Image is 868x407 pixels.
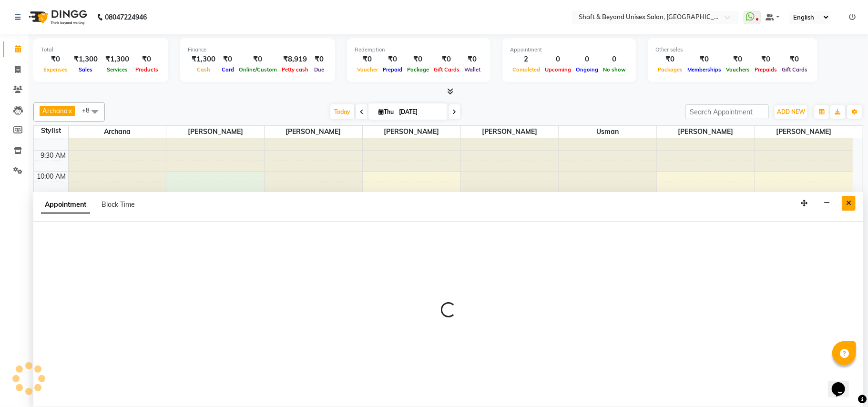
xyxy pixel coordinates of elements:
[724,66,752,73] span: Vouchers
[510,66,542,73] span: Completed
[279,66,311,73] span: Petty cash
[35,172,68,182] div: 10:00 AM
[311,54,327,65] div: ₹0
[41,46,161,54] div: Total
[685,66,724,73] span: Memberships
[779,54,810,65] div: ₹0
[842,196,856,211] button: Close
[405,54,431,65] div: ₹0
[657,126,755,138] span: [PERSON_NAME]
[68,107,72,114] a: x
[34,126,68,136] div: Stylist
[39,151,68,161] div: 9:30 AM
[133,54,161,65] div: ₹0
[510,54,542,65] div: 2
[219,66,236,73] span: Card
[105,4,147,31] b: 08047224946
[775,105,807,119] button: ADD NEW
[236,66,279,73] span: Online/Custom
[312,66,327,73] span: Due
[69,126,166,138] span: Archana
[133,66,161,73] span: Products
[194,66,213,73] span: Cash
[380,66,405,73] span: Prepaid
[573,54,601,65] div: 0
[655,54,685,65] div: ₹0
[42,107,68,114] span: Archana
[70,54,102,65] div: ₹1,300
[573,66,601,73] span: Ongoing
[188,54,219,65] div: ₹1,300
[828,369,858,397] iframe: chat widget
[355,66,380,73] span: Voucher
[24,4,90,31] img: logo
[330,104,354,119] span: Today
[102,200,135,209] span: Block Time
[82,106,97,114] span: +8
[41,196,90,214] span: Appointment
[104,66,130,73] span: Services
[166,126,264,138] span: [PERSON_NAME]
[405,66,431,73] span: Package
[462,66,483,73] span: Wallet
[355,54,380,65] div: ₹0
[655,46,810,54] div: Other sales
[102,54,133,65] div: ₹1,300
[431,66,462,73] span: Gift Cards
[724,54,752,65] div: ₹0
[542,54,573,65] div: 0
[559,126,656,138] span: usman
[355,46,483,54] div: Redemption
[431,54,462,65] div: ₹0
[41,66,70,73] span: Expenses
[461,126,559,138] span: [PERSON_NAME]
[279,54,311,65] div: ₹8,919
[188,46,327,54] div: Finance
[363,126,460,138] span: [PERSON_NAME]
[755,126,853,138] span: [PERSON_NAME]
[380,54,405,65] div: ₹0
[542,66,573,73] span: Upcoming
[779,66,810,73] span: Gift Cards
[396,105,444,119] input: 2025-09-04
[236,54,279,65] div: ₹0
[219,54,236,65] div: ₹0
[601,54,628,65] div: 0
[41,54,70,65] div: ₹0
[462,54,483,65] div: ₹0
[376,108,396,115] span: Thu
[752,66,779,73] span: Prepaids
[510,46,628,54] div: Appointment
[685,104,769,119] input: Search Appointment
[752,54,779,65] div: ₹0
[777,108,805,115] span: ADD NEW
[655,66,685,73] span: Packages
[601,66,628,73] span: No show
[265,126,362,138] span: [PERSON_NAME]
[77,66,95,73] span: Sales
[685,54,724,65] div: ₹0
